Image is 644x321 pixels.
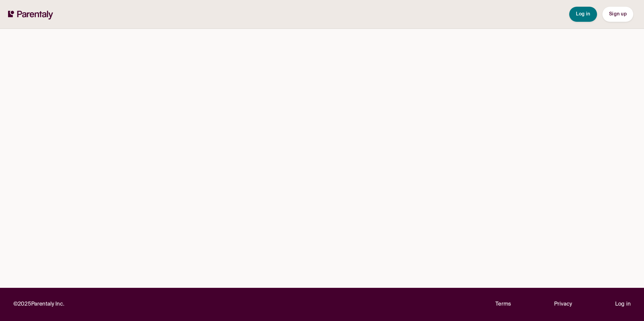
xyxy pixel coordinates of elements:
a: Privacy [554,300,572,309]
button: Sign up [602,7,633,22]
p: © 2025 Parentaly Inc. [13,300,64,309]
a: Terms [495,300,511,309]
span: Log in [576,12,590,16]
button: Log in [569,7,597,22]
span: Sign up [609,12,627,16]
a: Log in [615,300,631,309]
